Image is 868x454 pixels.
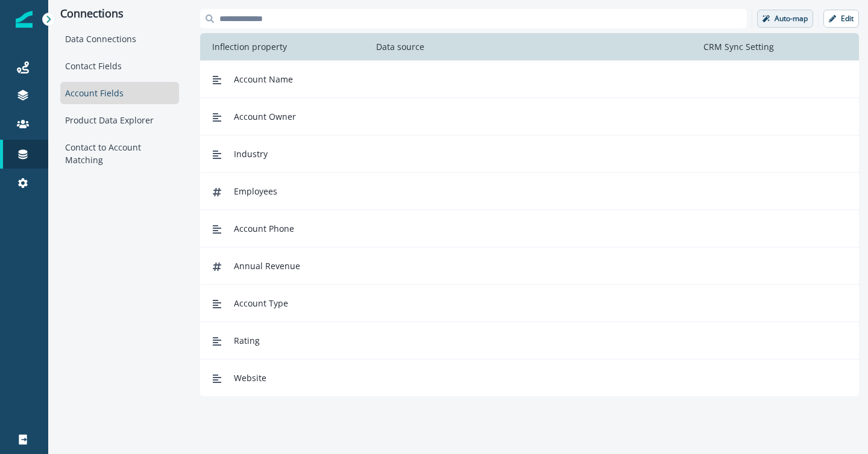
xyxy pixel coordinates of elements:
p: Inflection property [207,40,292,53]
span: Account Type [234,297,288,309]
p: Edit [841,14,854,23]
div: Account Fields [60,82,179,104]
div: Product Data Explorer [60,109,179,131]
span: Industry [234,148,268,160]
span: Rating [234,334,260,347]
span: Employees [234,185,277,197]
p: CRM Sync Setting [699,40,779,53]
div: Contact Fields [60,55,179,77]
div: Contact to Account Matching [60,136,179,171]
span: Annual Revenue [234,260,300,272]
button: Auto-map [757,10,813,28]
span: Account Owner [234,110,296,123]
span: Account Phone [234,222,294,235]
p: Data source [371,40,429,53]
span: Website [234,372,266,384]
span: Account Name [234,73,293,86]
div: Data Connections [60,28,179,50]
p: Auto-map [775,14,808,23]
p: Connections [60,7,179,20]
button: Edit [823,10,859,28]
img: Inflection [16,11,33,28]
